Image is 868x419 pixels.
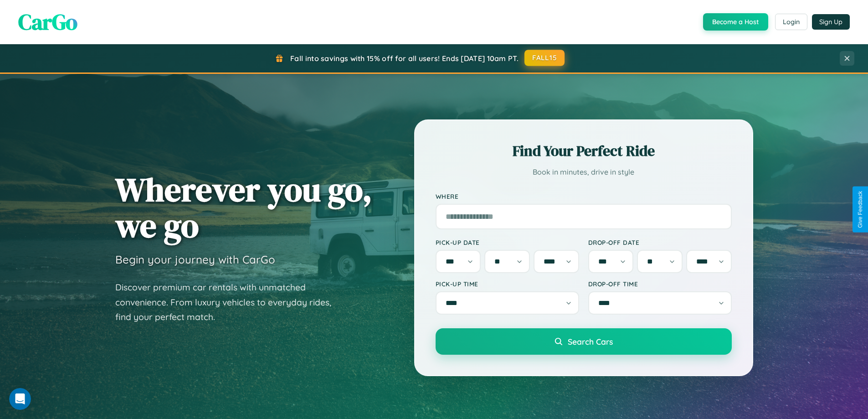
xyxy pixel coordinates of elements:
p: Discover premium car rentals with unmatched convenience. From luxury vehicles to everyday rides, ... [115,280,343,325]
button: Login [775,14,807,30]
h2: Find Your Perfect Ride [436,141,732,161]
label: Drop-off Time [588,280,732,288]
label: Drop-off Date [588,238,732,246]
div: Give Feedback [857,191,863,228]
button: FALL15 [524,50,565,66]
button: Become a Host [703,13,768,31]
label: Pick-up Time [436,280,579,288]
span: Fall into savings with 15% off for all users! Ends [DATE] 10am PT. [290,54,519,63]
button: Search Cars [436,328,732,355]
h3: Begin your journey with CarGo [115,253,275,266]
span: CarGo [18,7,77,37]
label: Where [436,192,732,200]
p: Book in minutes, drive in style [436,166,732,179]
label: Pick-up Date [436,238,579,246]
span: Search Cars [568,336,613,347]
button: Sign Up [812,14,850,30]
h1: Wherever you go, we go [115,171,372,243]
iframe: Intercom live chat [9,388,31,410]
